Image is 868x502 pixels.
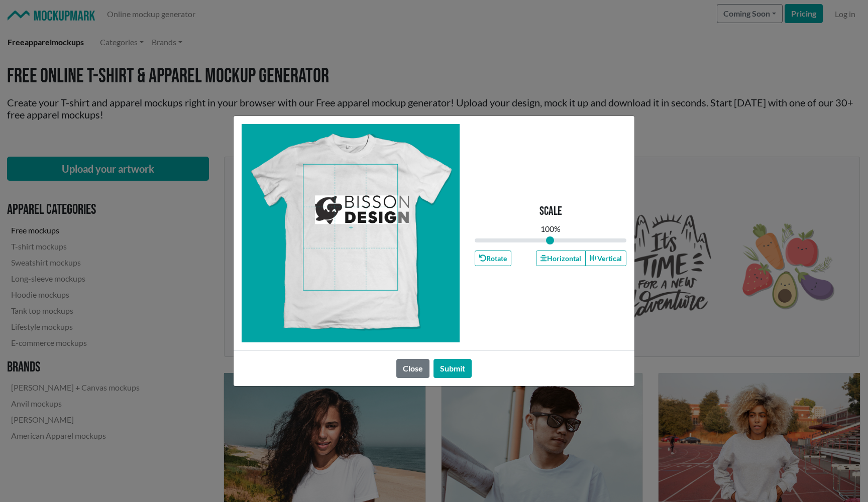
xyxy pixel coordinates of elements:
p: Scale [539,204,562,219]
div: 100 % [540,223,561,235]
button: Vertical [585,250,626,266]
button: Horizontal [536,250,585,266]
button: Submit [433,359,472,378]
button: Rotate [475,250,511,266]
button: Close [396,359,429,378]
